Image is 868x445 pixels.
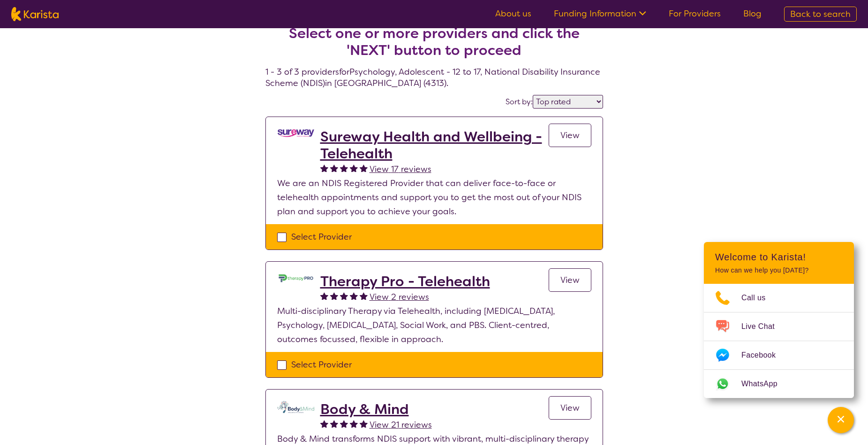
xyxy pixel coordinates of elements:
[560,130,580,141] span: View
[741,377,789,391] span: WhatsApp
[704,242,854,398] div: Channel Menu
[350,292,358,300] img: fullstar
[370,164,431,175] span: View 17 reviews
[560,274,580,286] span: View
[11,7,59,21] img: Karista logo
[360,164,368,172] img: fullstar
[277,25,592,59] h2: Select one or more providers and click the 'NEXT' button to proceed
[506,97,533,107] label: Sort by:
[715,251,843,263] h2: Welcome to Karista!
[277,273,315,283] img: lehxprcbtunjcwin5sb4.jpg
[370,418,432,432] a: View 21 reviews
[554,8,646,19] a: Funding Information
[340,164,348,172] img: fullstar
[549,268,591,292] a: View
[320,128,549,162] a: Sureway Health and Wellbeing - Telehealth
[790,8,851,20] span: Back to search
[350,164,358,172] img: fullstar
[320,164,328,172] img: fullstar
[330,420,338,428] img: fullstar
[743,8,762,19] a: Blog
[741,320,786,334] span: Live Chat
[741,348,787,362] span: Facebook
[277,401,315,413] img: qmpolprhjdhzpcuekzqg.svg
[340,420,348,428] img: fullstar
[549,396,591,420] a: View
[704,284,854,398] ul: Choose channel
[560,402,580,414] span: View
[277,304,591,346] p: Multi-disciplinary Therapy via Telehealth, including [MEDICAL_DATA], Psychology, [MEDICAL_DATA], ...
[495,8,531,19] a: About us
[370,162,431,176] a: View 17 reviews
[828,407,854,433] button: Channel Menu
[320,273,490,290] a: Therapy Pro - Telehealth
[704,370,854,398] a: Web link opens in a new tab.
[340,292,348,300] img: fullstar
[277,128,315,138] img: vgwqq8bzw4bddvbx0uac.png
[330,292,338,300] img: fullstar
[715,266,843,274] p: How can we help you [DATE]?
[370,419,432,430] span: View 21 reviews
[669,8,721,19] a: For Providers
[320,292,328,300] img: fullstar
[370,290,429,304] a: View 2 reviews
[360,420,368,428] img: fullstar
[265,2,603,89] h4: 1 - 3 of 3 providers for Psychology , Adolescent - 12 to 17 , National Disability Insurance Schem...
[320,420,328,428] img: fullstar
[350,420,358,428] img: fullstar
[549,124,591,147] a: View
[320,401,432,418] a: Body & Mind
[370,291,429,303] span: View 2 reviews
[784,7,857,22] a: Back to search
[741,291,777,305] span: Call us
[277,176,591,219] p: We are an NDIS Registered Provider that can deliver face-to-face or telehealth appointments and s...
[360,292,368,300] img: fullstar
[330,164,338,172] img: fullstar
